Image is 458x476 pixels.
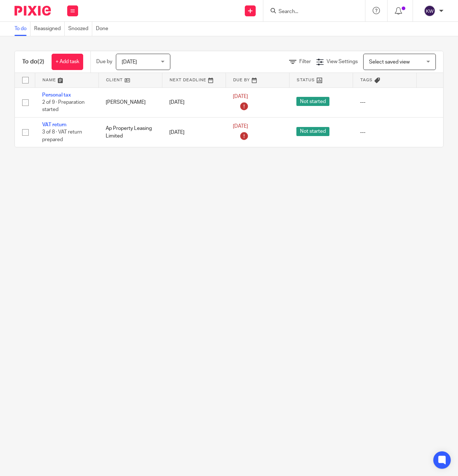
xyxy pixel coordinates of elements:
[15,6,51,16] img: Pixie
[162,117,226,147] td: [DATE]
[42,130,82,143] span: 3 of 8 · VAT return prepared
[22,58,44,66] h1: To do
[360,78,373,82] span: Tags
[299,59,311,64] span: Filter
[98,117,162,147] td: Ap Property Leasing Limited
[233,94,248,99] span: [DATE]
[42,122,66,127] a: VAT return
[360,129,409,136] div: ---
[96,58,112,65] p: Due by
[96,22,112,36] a: Done
[98,87,162,117] td: [PERSON_NAME]
[296,97,329,106] span: Not started
[122,59,137,65] span: [DATE]
[34,22,65,36] a: Reassigned
[42,93,71,98] a: Personal tax
[296,127,329,136] span: Not started
[37,59,44,65] span: (2)
[68,22,92,36] a: Snoozed
[162,87,226,117] td: [DATE]
[15,22,31,36] a: To do
[369,59,410,65] span: Select saved view
[424,5,435,17] img: svg%3E
[52,54,83,70] a: + Add task
[278,9,343,15] input: Search
[327,59,358,64] span: View Settings
[360,99,409,106] div: ---
[42,100,85,112] span: 2 of 9 · Preparation started
[233,124,248,129] span: [DATE]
